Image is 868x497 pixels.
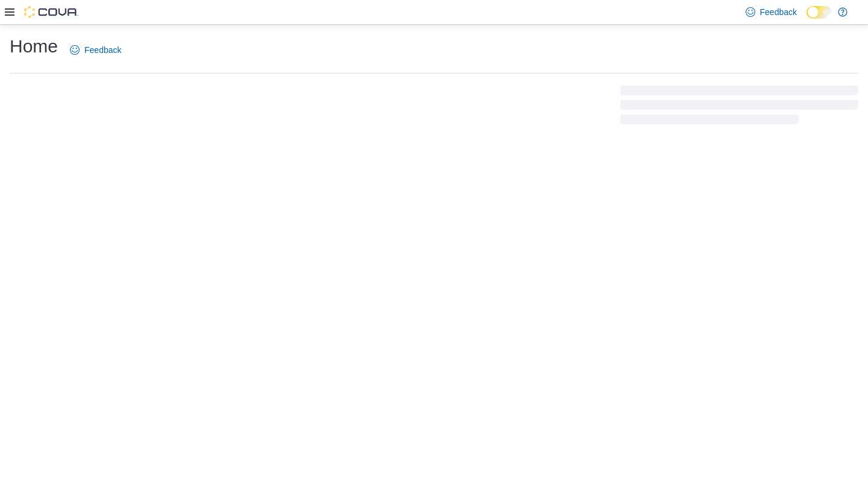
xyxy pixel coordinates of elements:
input: Dark Mode [807,6,832,19]
img: Cova [24,6,78,18]
a: Feedback [65,38,126,62]
span: Feedback [84,44,121,56]
span: Feedback [760,6,797,18]
span: Loading [620,88,858,127]
h1: Home [10,34,58,58]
